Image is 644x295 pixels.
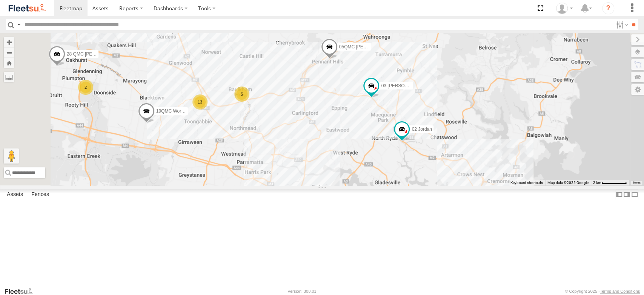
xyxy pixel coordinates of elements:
div: © Copyright 2025 - [565,289,640,293]
label: Dock Summary Table to the Right [623,189,630,200]
span: Map data ©2025 Google [547,181,589,185]
i: ? [602,2,614,14]
div: Version: 308.01 [287,289,316,293]
div: 2 [78,80,93,95]
span: 03 [PERSON_NAME] [381,83,424,88]
label: Search Query [16,19,22,30]
span: 19QMC Workshop [156,108,193,114]
span: 05QMC [PERSON_NAME] [339,44,393,49]
a: Visit our Website [4,287,39,295]
a: Terms (opens in new tab) [633,181,641,184]
label: Dock Summary Table to the Left [615,189,623,200]
button: Zoom in [4,37,14,47]
button: Keyboard shortcuts [510,180,543,185]
button: Zoom out [4,47,14,58]
button: Map Scale: 2 km per 63 pixels [591,180,629,185]
span: 2 km [593,181,601,185]
div: 13 [192,94,207,110]
label: Map Settings [631,84,644,95]
label: Hide Summary Table [631,189,638,200]
button: Zoom Home [4,58,14,68]
img: fleetsu-logo-horizontal.svg [8,3,47,13]
div: Jackson Harris [553,3,575,14]
span: 02 Jordan [412,127,432,132]
label: Assets [3,190,27,200]
button: Drag Pegman onto the map to open Street View [4,148,19,164]
a: Terms and Conditions [600,289,640,293]
div: 5 [234,86,249,102]
label: Measure [4,72,14,82]
span: 28 QMC [PERSON_NAME] [66,51,122,57]
label: Search Filter Options [613,19,629,30]
label: Fences [28,190,53,200]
